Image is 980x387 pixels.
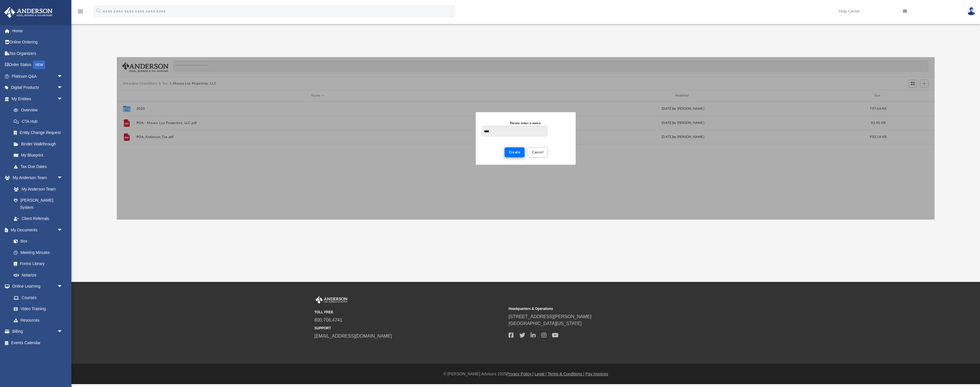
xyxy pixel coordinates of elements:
a: Terms & Conditions | [548,372,585,376]
a: Events Calendar [4,337,71,348]
div: New Folder [476,112,576,165]
a: Notarize [8,269,69,281]
a: Order StatusNEW [4,59,71,71]
a: Client Referrals [8,213,69,224]
a: Forms Library [8,258,66,270]
small: TOLL FREE [314,310,505,315]
a: menu [77,11,84,15]
a: Billingarrow_drop_down [4,326,71,337]
a: My Documentsarrow_drop_down [4,224,69,236]
a: Box [8,236,66,247]
a: Pay Invoices [585,372,608,376]
input: Please enter a name. [482,126,547,137]
a: Home [4,25,71,37]
a: Privacy Policy | [507,372,534,376]
a: 800.706.4741 [314,318,342,322]
div: © [PERSON_NAME] Advisors 2025 [71,371,980,377]
span: arrow_drop_down [57,224,69,236]
a: Meeting Minutes [8,247,69,258]
a: Video Training [8,303,66,315]
span: arrow_drop_down [57,82,69,94]
div: NEW [33,61,45,69]
a: Online Ordering [4,37,71,48]
a: [PERSON_NAME] System [8,195,69,213]
a: [GEOGRAPHIC_DATA][US_STATE] [509,321,582,326]
img: Anderson Advisors Platinum Portal [3,7,54,18]
a: Entity Change Request [8,127,71,139]
img: Anderson Advisors Platinum Portal [314,296,349,304]
a: Legal | [535,372,547,376]
a: Tax Organizers [4,48,71,59]
span: Cancel [532,150,543,154]
button: Create [505,147,525,157]
a: [STREET_ADDRESS][PERSON_NAME] [509,314,591,319]
a: Online Learningarrow_drop_down [4,281,69,292]
span: arrow_drop_down [57,172,69,184]
span: arrow_drop_down [57,71,69,82]
a: Resources [8,314,69,326]
a: My Anderson Team [8,183,66,195]
a: My Entitiesarrow_drop_down [4,93,71,105]
i: menu [77,8,84,15]
a: Binder Walkthrough [8,138,71,150]
a: My Anderson Teamarrow_drop_down [4,172,69,184]
a: Courses [8,292,69,303]
a: [EMAIL_ADDRESS][DOMAIN_NAME] [314,334,392,338]
small: SUPPORT [314,326,505,331]
a: My Blueprint [8,150,69,161]
a: Platinum Q&Aarrow_drop_down [4,71,71,82]
button: Cancel [528,147,548,157]
i: search [95,8,102,14]
a: Overview [8,105,71,116]
div: Please enter a name. [482,121,569,126]
span: arrow_drop_down [57,326,69,338]
span: Create [509,150,521,154]
small: Headquarters & Operations [509,306,699,311]
a: Tax Due Dates [8,161,71,172]
span: arrow_drop_down [57,93,69,105]
span: arrow_drop_down [57,281,69,292]
a: CTA Hub [8,116,71,127]
a: Digital Productsarrow_drop_down [4,82,71,93]
img: User Pic [967,7,976,15]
